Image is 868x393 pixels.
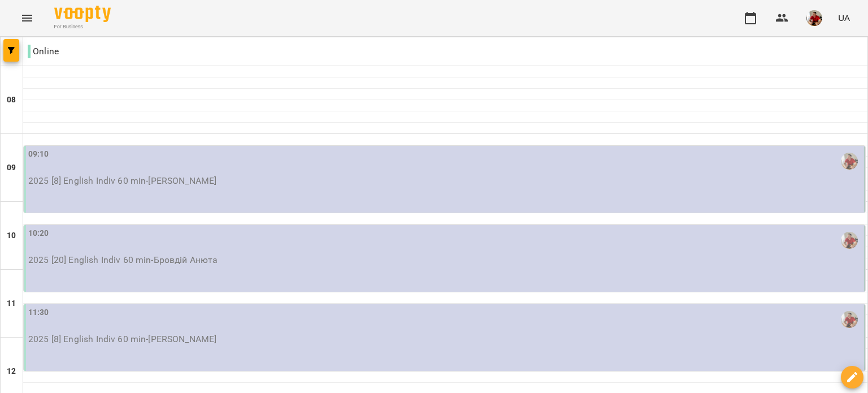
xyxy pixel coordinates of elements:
img: Баргель Олег Романович (а) [841,232,858,249]
span: UA [838,12,850,24]
p: 2025 [8] English Indiv 60 min - [PERSON_NAME] [28,332,862,346]
label: 10:20 [28,227,49,240]
img: 2f467ba34f6bcc94da8486c15015e9d3.jpg [806,10,822,26]
button: UA [834,7,854,28]
img: Баргель Олег Романович (а) [841,311,858,328]
p: Online [28,45,59,58]
label: 11:30 [28,306,49,319]
h6: 11 [7,297,16,310]
img: Voopty Logo [54,6,111,22]
span: For Business [54,23,111,31]
img: Баргель Олег Романович (а) [841,153,858,170]
h6: 08 [7,94,16,106]
h6: 09 [7,162,16,174]
p: 2025 [8] English Indiv 60 min - [PERSON_NAME] [28,174,862,188]
p: 2025 [20] English Indiv 60 min - Бровдій Анюта [28,253,862,267]
button: Menu [14,5,41,32]
label: 09:10 [28,148,49,161]
h6: 12 [7,365,16,378]
h6: 10 [7,230,16,242]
